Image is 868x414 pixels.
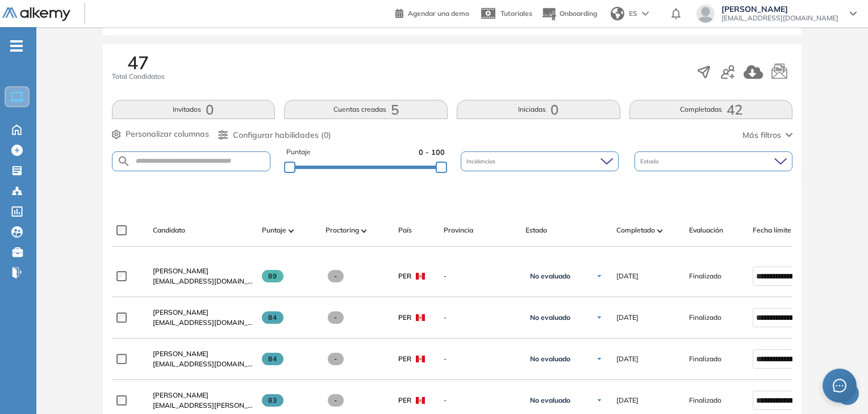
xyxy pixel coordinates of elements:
[629,100,793,119] button: Completadas42
[262,353,284,365] span: 84
[398,225,412,235] span: País
[289,229,294,233] img: [missing "en.ARROW_ALT" translation]
[218,129,331,141] button: Configurar habilidades (0)
[444,354,516,364] span: -
[112,71,165,82] span: Total Candidatos
[328,394,344,407] span: -
[530,354,570,364] span: No evaluado
[640,157,661,166] span: Estado
[444,395,516,405] span: -
[153,266,253,276] a: [PERSON_NAME]
[112,128,209,140] button: Personalizar columnas
[398,271,411,281] span: PER
[117,154,131,168] img: SEARCH_ALT
[262,225,286,235] span: Puntaje
[530,396,570,405] span: No evaluado
[153,359,253,369] span: [EMAIL_ADDRESS][DOMAIN_NAME]
[233,129,331,141] span: Configurar habilidades (0)
[689,354,721,364] span: Finalizado
[530,313,570,322] span: No evaluado
[689,395,721,405] span: Finalizado
[444,312,516,323] span: -
[500,9,532,18] span: Tutoriales
[416,356,425,362] img: PER
[616,354,639,364] span: [DATE]
[461,151,619,171] div: Incidencias
[466,157,498,166] span: Incidencias
[262,311,284,324] span: 84
[416,314,425,321] img: PER
[398,354,411,364] span: PER
[10,45,23,47] i: -
[262,394,284,407] span: 83
[153,400,253,411] span: [EMAIL_ADDRESS][PERSON_NAME][DOMAIN_NAME]
[616,271,639,281] span: [DATE]
[596,356,603,362] img: Ícono de flecha
[408,9,469,18] span: Agendar una demo
[611,7,624,20] img: world
[742,129,792,141] button: Más filtros
[153,307,253,318] a: [PERSON_NAME]
[286,147,311,158] span: Puntaje
[284,100,448,119] button: Cuentas creadas5
[444,271,516,281] span: -
[325,225,359,235] span: Proctoring
[689,312,721,323] span: Finalizado
[753,225,791,235] span: Fecha límite
[541,2,597,26] button: Onboarding
[416,273,425,280] img: PER
[127,53,149,71] span: 47
[153,349,208,358] span: [PERSON_NAME]
[328,270,344,282] span: -
[395,6,469,19] a: Agendar una demo
[2,7,70,22] img: Logo
[416,397,425,404] img: PER
[262,270,284,282] span: 89
[153,267,208,275] span: [PERSON_NAME]
[616,225,655,235] span: Completado
[457,100,620,119] button: Iniciadas0
[126,128,209,140] span: Personalizar columnas
[444,225,473,235] span: Provincia
[689,225,723,235] span: Evaluación
[153,276,253,286] span: [EMAIL_ADDRESS][DOMAIN_NAME]
[689,271,721,281] span: Finalizado
[328,353,344,365] span: -
[153,308,208,316] span: [PERSON_NAME]
[328,311,344,324] span: -
[596,397,603,404] img: Ícono de flecha
[153,225,185,235] span: Candidato
[112,100,276,119] button: Invitados0
[398,312,411,323] span: PER
[721,14,838,23] span: [EMAIL_ADDRESS][DOMAIN_NAME]
[657,229,663,233] img: [missing "en.ARROW_ALT" translation]
[153,391,208,399] span: [PERSON_NAME]
[832,378,847,393] span: message
[721,5,838,14] span: [PERSON_NAME]
[596,273,603,280] img: Ícono de flecha
[596,314,603,321] img: Ícono de flecha
[153,318,253,328] span: [EMAIL_ADDRESS][DOMAIN_NAME]
[642,11,649,16] img: arrow
[635,151,792,171] div: Estado
[629,9,637,19] span: ES
[419,147,445,158] span: 0 - 100
[153,349,253,359] a: [PERSON_NAME]
[525,225,547,235] span: Estado
[616,395,639,405] span: [DATE]
[616,312,639,323] span: [DATE]
[398,395,411,405] span: PER
[742,129,781,141] span: Más filtros
[530,272,570,281] span: No evaluado
[361,229,367,233] img: [missing "en.ARROW_ALT" translation]
[560,9,597,18] span: Onboarding
[153,390,253,400] a: [PERSON_NAME]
